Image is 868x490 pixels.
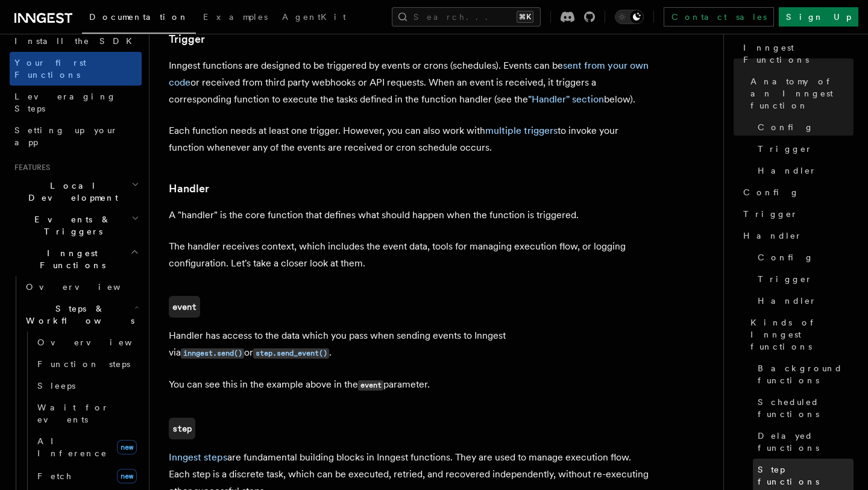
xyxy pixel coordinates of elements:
[169,31,205,48] a: Trigger
[89,12,189,22] span: Documentation
[10,163,50,172] span: Features
[169,60,649,88] a: sent from your own code
[282,12,346,22] span: AgentKit
[37,381,75,391] span: Sleeps
[753,116,854,138] a: Config
[14,125,118,147] span: Setting up your app
[10,52,142,86] a: Your first Functions
[33,397,142,430] a: Wait for events
[753,290,854,312] a: Handler
[738,203,854,225] a: Trigger
[37,359,130,369] span: Function steps
[14,36,139,46] span: Install the SDK
[26,282,150,292] span: Overview
[753,391,854,425] a: Scheduled functions
[758,430,854,454] span: Delayed functions
[169,296,200,318] a: event
[10,119,142,153] a: Setting up your app
[10,175,142,209] button: Local Development
[753,357,854,391] a: Background functions
[21,303,134,327] span: Steps & Workflows
[743,230,802,242] span: Handler
[169,57,651,108] p: Inngest functions are designed to be triggered by events or crons (schedules). Events can be or r...
[758,165,817,177] span: Handler
[14,58,86,80] span: Your first Functions
[750,75,854,112] span: Anatomy of an Inngest function
[753,268,854,290] a: Trigger
[10,242,142,276] button: Inngest Functions
[10,30,142,52] a: Install the SDK
[33,331,142,353] a: Overview
[117,469,137,483] span: new
[33,353,142,375] a: Function steps
[615,10,644,24] button: Toggle dark mode
[758,362,854,386] span: Background functions
[10,247,130,271] span: Inngest Functions
[196,4,275,33] a: Examples
[169,122,651,156] p: Each function needs at least one trigger. However, you can also work with to invoke your function...
[21,276,142,298] a: Overview
[528,93,604,105] a: "Handler" section
[169,207,651,224] p: A "handler" is the core function that defines what should happen when the function is triggered.
[37,403,109,424] span: Wait for events
[169,180,209,197] a: Handler
[181,348,244,359] code: inngest.send()
[779,7,858,27] a: Sign Up
[169,327,651,362] p: Handler has access to the data which you pass when sending events to Inngest via or .
[169,376,651,394] p: You can see this in the example above in the parameter.
[33,375,142,397] a: Sleeps
[203,12,268,22] span: Examples
[750,316,854,353] span: Kinds of Inngest functions
[485,125,558,136] a: multiple triggers
[664,7,774,27] a: Contact sales
[253,348,329,359] code: step.send_event()
[10,209,142,242] button: Events & Triggers
[358,380,383,391] code: event
[517,11,533,23] kbd: ⌘K
[758,396,854,420] span: Scheduled functions
[37,436,107,458] span: AI Inference
[253,347,329,358] a: step.send_event()
[758,273,813,285] span: Trigger
[743,186,799,198] span: Config
[738,37,854,71] a: Inngest Functions
[758,295,817,307] span: Handler
[10,213,131,237] span: Events & Triggers
[738,225,854,247] a: Handler
[746,71,854,116] a: Anatomy of an Inngest function
[753,425,854,459] a: Delayed functions
[753,160,854,181] a: Handler
[33,464,142,488] a: Fetchnew
[21,298,142,331] button: Steps & Workflows
[758,463,854,488] span: Step functions
[758,121,814,133] span: Config
[758,251,814,263] span: Config
[392,7,541,27] button: Search...⌘K
[169,418,195,439] a: step
[14,92,116,113] span: Leveraging Steps
[33,430,142,464] a: AI Inferencenew
[82,4,196,34] a: Documentation
[743,208,798,220] span: Trigger
[753,247,854,268] a: Config
[753,138,854,160] a: Trigger
[37,338,162,347] span: Overview
[169,238,651,272] p: The handler receives context, which includes the event data, tools for managing execution flow, o...
[10,86,142,119] a: Leveraging Steps
[275,4,353,33] a: AgentKit
[758,143,813,155] span: Trigger
[37,471,72,481] span: Fetch
[169,451,227,463] a: Inngest steps
[181,347,244,358] a: inngest.send()
[10,180,131,204] span: Local Development
[738,181,854,203] a: Config
[746,312,854,357] a: Kinds of Inngest functions
[117,440,137,454] span: new
[743,42,854,66] span: Inngest Functions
